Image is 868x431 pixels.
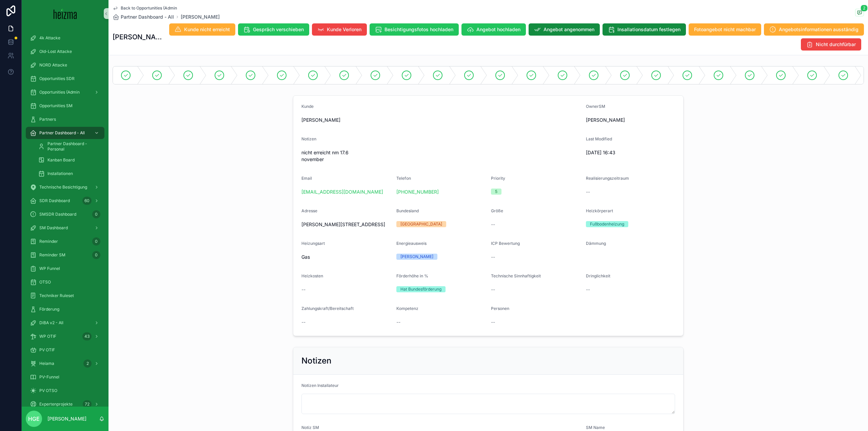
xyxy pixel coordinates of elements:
[689,23,761,36] button: Fotoangebot nicht machbar
[26,357,104,370] a: Heiama2
[34,168,104,180] a: Installationen
[544,26,594,33] span: Angebot angenommen
[586,104,605,109] span: OwnerSM
[39,225,68,231] span: SM Dashboard
[491,319,495,326] span: --
[590,221,624,227] div: Fußbodenheizung
[47,171,73,176] span: Installationen
[861,5,868,12] span: 2
[491,254,495,260] span: --
[586,286,590,293] span: --
[301,104,314,109] span: Kunde
[694,26,756,33] span: Fotoangebot nicht machbar
[301,221,391,228] span: [PERSON_NAME][STREET_ADDRESS]
[586,136,612,141] span: Last Modified
[529,23,600,36] button: Angebot angenommen
[113,32,163,42] h1: [PERSON_NAME]
[396,306,418,311] span: Kompetenz
[26,344,104,356] a: PV OTIF
[26,262,104,275] a: WP Funnel
[92,251,100,259] div: 0
[400,221,442,227] div: [GEOGRAPHIC_DATA]
[39,239,58,244] span: Reminder
[301,319,305,326] span: --
[39,117,56,122] span: Partners
[39,76,75,81] span: Opportunities SDR
[113,14,174,20] a: Partner Dashboard - All
[39,320,63,326] span: DiBA v2 - All
[301,136,316,141] span: Notizen
[22,27,108,407] div: scrollable content
[39,252,65,258] span: Reminder SM
[26,290,104,302] a: Techniker Ruleset
[586,273,610,278] span: Dringlichkeit
[26,32,104,44] a: 4k Attacke
[617,26,680,33] span: Insallationsdatum festlegen
[39,103,73,109] span: Opportunities SM
[586,117,625,123] span: [PERSON_NAME]
[586,149,675,156] span: [DATE] 16:43
[586,425,605,430] span: SM Name
[26,249,104,261] a: Reminder SM0
[396,189,439,195] a: [PHONE_NUMBER]
[586,176,629,181] span: Realisierungszeitraum
[779,26,859,33] span: Angebotsinformationen ausständig
[26,330,104,342] a: WP OTIF43
[39,90,80,95] span: Opportunities (Admin
[301,117,580,123] span: [PERSON_NAME]
[26,181,104,193] a: Technische Besichtigung
[491,176,505,181] span: Priority
[327,26,361,33] span: Kunde Verloren
[121,14,174,20] span: Partner Dashboard - All
[301,306,354,311] span: Zahlungskraft/Bereitschaft
[301,241,325,246] span: Heizungsart
[855,9,864,17] button: 2
[370,23,459,36] button: Besichtigungsfotos hochladen
[400,254,433,260] div: [PERSON_NAME]
[384,26,453,33] span: Besichtigungsfotos hochladen
[586,241,606,246] span: Dämmung
[39,307,59,312] span: Förderung
[400,286,441,292] div: Hat Bundesförderung
[26,222,104,234] a: SM Dashboard
[301,176,312,181] span: Email
[39,279,51,285] span: OTSO
[39,374,59,380] span: PV-Funnel
[253,26,304,33] span: Gespräch verschieben
[47,415,86,422] p: [PERSON_NAME]
[39,347,55,353] span: PV OTIF
[26,45,104,58] a: Old-Lost Attacke
[26,113,104,125] a: Partners
[92,210,100,218] div: 0
[82,332,92,340] div: 43
[26,235,104,248] a: Reminder0
[169,23,235,36] button: Kunde nicht erreicht
[39,334,56,339] span: WP OTIF
[39,198,70,203] span: SDR Dashboard
[121,5,177,11] span: Back to Opportunities (Admin
[586,208,613,213] span: Heizkörperart
[396,176,411,181] span: Telefon
[28,415,40,423] span: HGE
[396,241,427,246] span: Energieausweis
[39,388,57,393] span: PV OTSO
[461,23,526,36] button: Angebot hochladen
[47,157,75,163] span: Kanban Board
[26,86,104,98] a: Opportunities (Admin
[301,273,323,278] span: Heizkosten
[301,286,305,293] span: --
[39,62,67,68] span: NORD Attacke
[26,195,104,207] a: SDR Dashboard60
[54,8,77,19] img: App logo
[491,273,541,278] span: Technische Sinnhaftigkeit
[26,385,104,397] a: PV OTSO
[26,59,104,71] a: NORD Attacke
[47,141,98,152] span: Partner Dashboard - Personal
[39,212,76,217] span: SMSDR Dashboard
[586,189,590,195] span: --
[491,221,495,228] span: --
[238,23,309,36] button: Gespräch verschieben
[39,401,73,407] span: Expertenprojekte
[83,359,92,368] div: 2
[26,276,104,288] a: OTSO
